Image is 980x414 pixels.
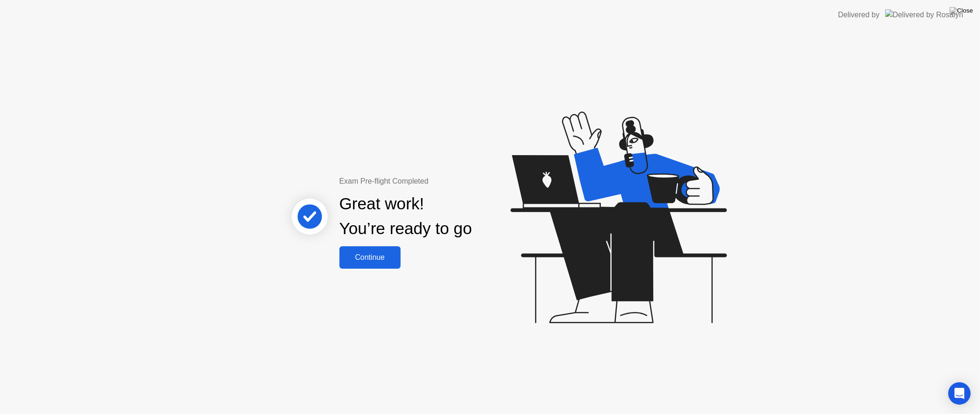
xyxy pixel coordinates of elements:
button: Continue [339,246,401,269]
div: Open Intercom Messenger [948,382,971,405]
div: Exam Pre-flight Completed [339,176,532,187]
div: Great work! You’re ready to go [339,192,472,241]
div: Delivered by [838,9,880,21]
img: Delivered by Rosalyn [885,9,963,20]
div: Continue [342,253,398,262]
img: Close [950,7,973,14]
